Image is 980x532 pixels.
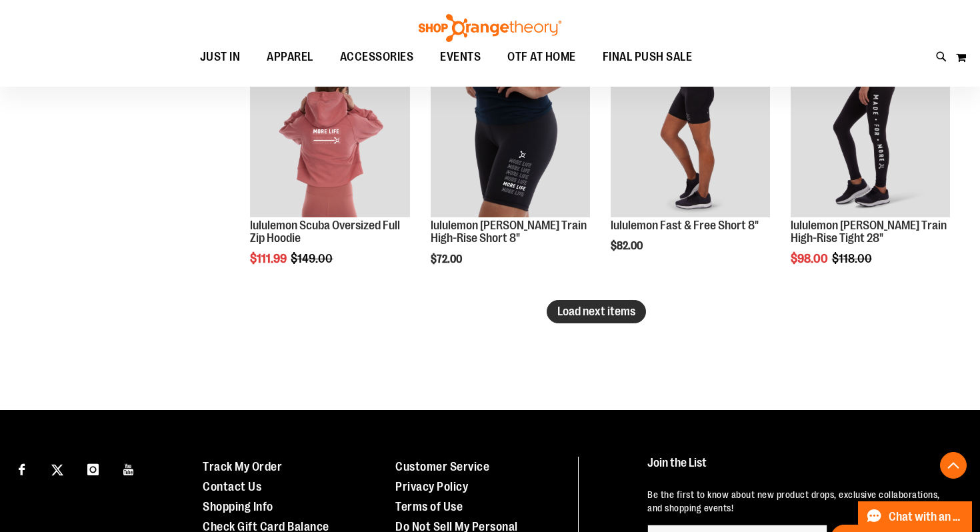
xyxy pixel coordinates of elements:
[250,219,400,245] a: lululemon Scuba Oversized Full Zip Hoodie
[395,460,489,473] a: Customer Service
[647,488,954,515] p: Be the first to know about new product drops, exclusive collaborations, and shopping events!
[250,57,409,219] a: Product image for lululemon Scuba Oversized Full Zip HoodieSALE
[791,57,950,217] img: Product image for lululemon Wunder Train High-Rise Tight 28"
[203,460,282,473] a: Track My Order
[547,300,646,323] button: Load next items
[557,305,635,318] span: Load next items
[791,219,947,245] a: lululemon [PERSON_NAME] Train High-Rise Tight 28"
[203,480,261,493] a: Contact Us
[267,42,313,72] span: APPAREL
[291,252,335,265] span: $149.00
[431,57,590,219] a: Product image for lululemon Wunder Train High-Rise Short 8"SALE
[395,480,468,493] a: Privacy Policy
[340,42,414,72] span: ACCESSORIES
[431,253,464,265] span: $72.00
[611,219,759,232] a: lululemon Fast & Free Short 8"
[889,511,964,523] span: Chat with an Expert
[832,252,874,265] span: $118.00
[940,452,967,479] button: Back To Top
[604,51,777,286] div: product
[440,42,481,72] span: EVENTS
[424,51,597,299] div: product
[46,457,69,480] a: Visit our X page
[647,457,954,481] h4: Join the List
[791,57,950,219] a: Product image for lululemon Wunder Train High-Rise Tight 28"SALE
[417,14,563,42] img: Shop Orangetheory
[791,252,830,265] span: $98.00
[611,240,645,252] span: $82.00
[431,57,590,217] img: Product image for lululemon Wunder Train High-Rise Short 8"
[603,42,693,72] span: FINAL PUSH SALE
[395,500,463,513] a: Terms of Use
[243,51,416,299] div: product
[200,42,241,72] span: JUST IN
[784,51,957,299] div: product
[51,464,63,476] img: Twitter
[203,500,273,513] a: Shopping Info
[10,457,33,480] a: Visit our Facebook page
[507,42,576,72] span: OTF AT HOME
[611,57,770,217] img: Product image for lululemon Fast & Free Short 8"
[81,457,105,480] a: Visit our Instagram page
[250,57,409,217] img: Product image for lululemon Scuba Oversized Full Zip Hoodie
[611,57,770,219] a: Product image for lululemon Fast & Free Short 8"SALE
[858,501,973,532] button: Chat with an Expert
[117,457,141,480] a: Visit our Youtube page
[431,219,587,245] a: lululemon [PERSON_NAME] Train High-Rise Short 8"
[250,252,289,265] span: $111.99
